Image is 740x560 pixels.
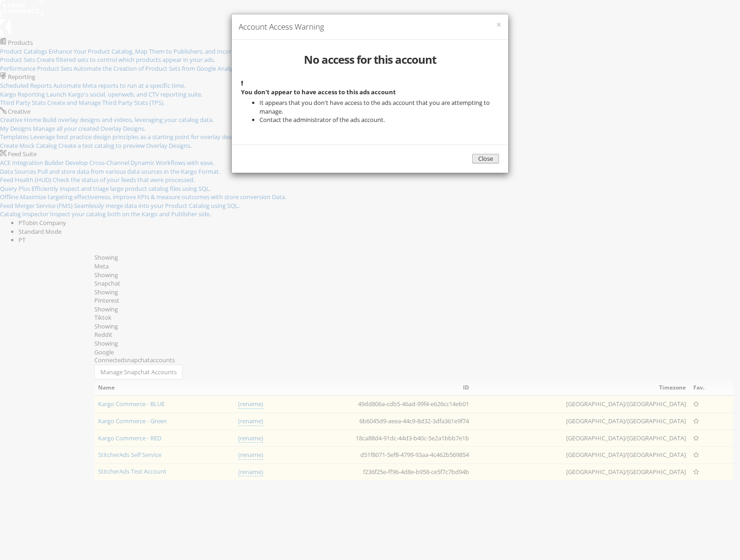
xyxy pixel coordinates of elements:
button: Close [472,154,499,164]
h4: Account Access Warning [239,21,501,32]
li: Contact the administrator of the ads account. [259,116,499,124]
li: It appears that you don't have access to the ads account that you are attempting to manage. [259,98,499,116]
strong: You don't appear to have access to this ads account [241,88,396,96]
strong: No access for this account [304,52,436,67]
button: × [496,20,501,30]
